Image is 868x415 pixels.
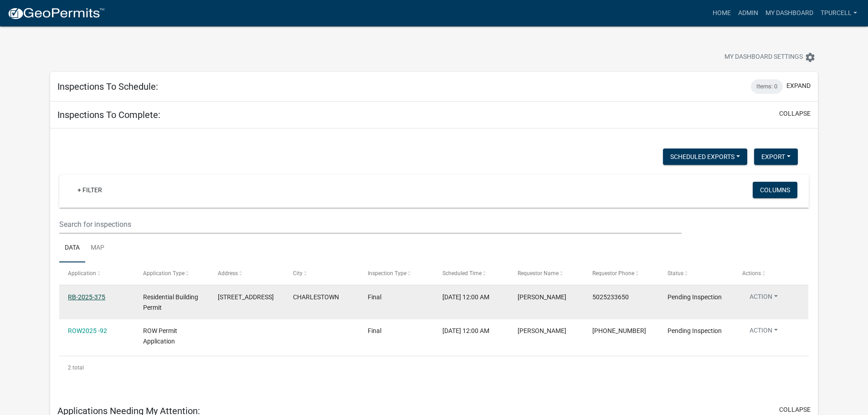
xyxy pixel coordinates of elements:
[434,262,508,284] datatable-header-cell: Scheduled Time
[779,405,811,415] button: collapse
[742,292,785,305] button: Action
[668,327,722,334] span: Pending Inspection
[734,5,762,22] a: Admin
[218,270,238,277] span: Address
[754,149,798,165] button: Export
[68,327,107,334] a: ROW2025 -92
[59,234,85,263] a: Data
[442,327,489,334] span: 09/04/2025, 12:00 AM
[57,81,158,92] h5: Inspections To Schedule:
[742,270,761,277] span: Actions
[143,327,177,345] span: ROW Permit Application
[518,327,566,334] span: Jeremy Parkhurst
[85,234,110,263] a: Map
[509,262,584,284] datatable-header-cell: Requestor Name
[734,262,808,284] datatable-header-cell: Actions
[68,270,96,277] span: Application
[709,5,734,22] a: Home
[518,293,566,301] span: Tubby Purcell
[592,327,646,334] span: (502) 471-0909
[284,262,359,284] datatable-header-cell: City
[751,79,783,94] div: Items: 0
[134,262,209,284] datatable-header-cell: Application Type
[59,356,809,379] div: 2 total
[209,262,284,284] datatable-header-cell: Address
[518,270,559,277] span: Requestor Name
[293,293,339,301] span: CHARLESTOWN
[368,270,406,277] span: Inspection Type
[592,293,629,301] span: 5025233650
[218,293,274,301] span: 225 HALCYON ROAD
[143,293,198,311] span: Residential Building Permit
[762,5,817,22] a: My Dashboard
[59,215,681,234] input: Search for inspections
[658,262,733,284] datatable-header-cell: Status
[805,52,816,63] i: settings
[724,52,803,63] span: My Dashboard Settings
[663,149,747,165] button: Scheduled Exports
[442,270,482,277] span: Scheduled Time
[817,5,861,22] a: Tpurcell
[668,293,722,301] span: Pending Inspection
[359,262,434,284] datatable-header-cell: Inspection Type
[50,128,818,398] div: collapse
[143,270,185,277] span: Application Type
[293,270,303,277] span: City
[779,109,811,118] button: collapse
[717,48,823,66] button: My Dashboard Settingssettings
[70,182,109,198] a: + Filter
[592,270,634,277] span: Requestor Phone
[668,270,683,277] span: Status
[742,326,785,339] button: Action
[68,293,105,301] a: RB-2025-375
[368,293,381,301] span: Final
[753,182,797,198] button: Columns
[59,262,134,284] datatable-header-cell: Application
[786,81,811,91] button: expand
[368,327,381,334] span: Final
[584,262,658,284] datatable-header-cell: Requestor Phone
[442,293,489,301] span: 09/04/2025, 12:00 AM
[57,109,160,120] h5: Inspections To Complete:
